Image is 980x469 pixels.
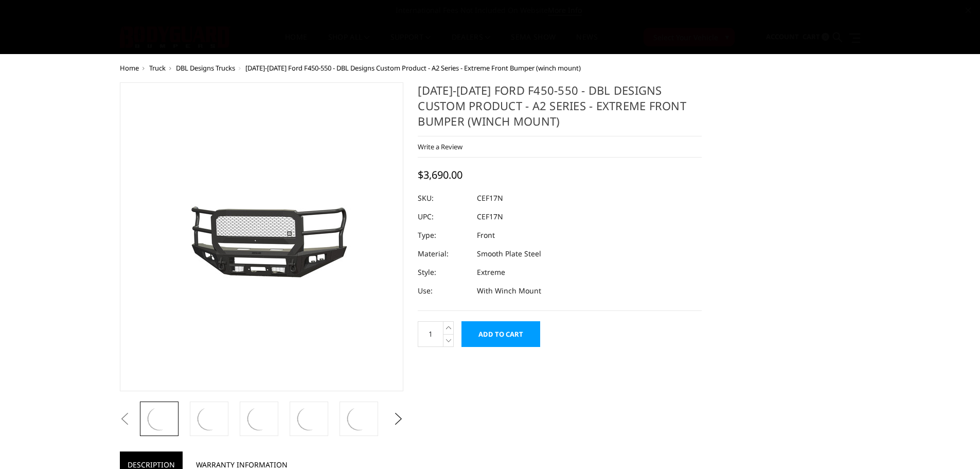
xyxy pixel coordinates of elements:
a: Write a Review [418,142,462,151]
dd: With Winch Mount [477,282,541,300]
button: Next [390,411,406,427]
a: Account [766,23,799,51]
a: More Info [548,5,582,15]
a: 2017-2022 Ford F450-550 - DBL Designs Custom Product - A2 Series - Extreme Front Bumper (winch mo... [120,82,404,391]
input: Add to Cart [461,321,540,347]
img: 2017-2022 Ford F450-550 - DBL Designs Custom Product - A2 Series - Extreme Front Bumper (winch mo... [133,176,390,298]
span: ▾ [725,31,729,42]
span: $3,690.00 [418,168,462,182]
span: Account [766,32,799,41]
span: 0 [822,33,829,41]
a: shop all [328,33,370,54]
img: 2017-2022 Ford F450-550 - DBL Designs Custom Product - A2 Series - Extreme Front Bumper (winch mo... [245,405,273,433]
a: DBL Designs Trucks [176,63,235,73]
img: 2017-2022 Ford F450-550 - DBL Designs Custom Product - A2 Series - Extreme Front Bumper (winch mo... [295,405,323,433]
a: Dealers [452,33,491,54]
button: Select Your Vehicle [644,28,735,46]
dd: CEF17N [477,207,503,226]
a: Truck [149,63,166,73]
dd: Smooth Plate Steel [477,245,541,263]
dt: Type: [418,226,469,245]
a: SEMA Show [511,33,556,54]
dd: CEF17N [477,189,503,207]
img: BODYGUARD BUMPERS [120,26,230,48]
img: 2017-2022 Ford F450-550 - DBL Designs Custom Product - A2 Series - Extreme Front Bumper (winch mo... [145,405,173,433]
dt: Style: [418,263,469,282]
img: 2017-2022 Ford F450-550 - DBL Designs Custom Product - A2 Series - Extreme Front Bumper (winch mo... [345,405,373,433]
dt: Material: [418,245,469,263]
h1: [DATE]-[DATE] Ford F450-550 - DBL Designs Custom Product - A2 Series - Extreme Front Bumper (winc... [418,82,702,136]
dd: Front [477,226,495,245]
a: Cart 0 [803,23,829,51]
a: Support [390,33,431,54]
a: News [576,33,597,54]
span: Cart [803,32,820,41]
dd: Extreme [477,263,505,282]
a: Home [120,63,139,73]
span: Select Your Vehicle [653,32,718,43]
a: Home [285,33,307,54]
dt: UPC: [418,207,469,226]
img: 2017-2022 Ford F450-550 - DBL Designs Custom Product - A2 Series - Extreme Front Bumper (winch mo... [195,405,223,433]
dt: SKU: [418,189,469,207]
button: Previous [117,411,133,427]
dt: Use: [418,282,469,300]
span: [DATE]-[DATE] Ford F450-550 - DBL Designs Custom Product - A2 Series - Extreme Front Bumper (winc... [245,63,581,73]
